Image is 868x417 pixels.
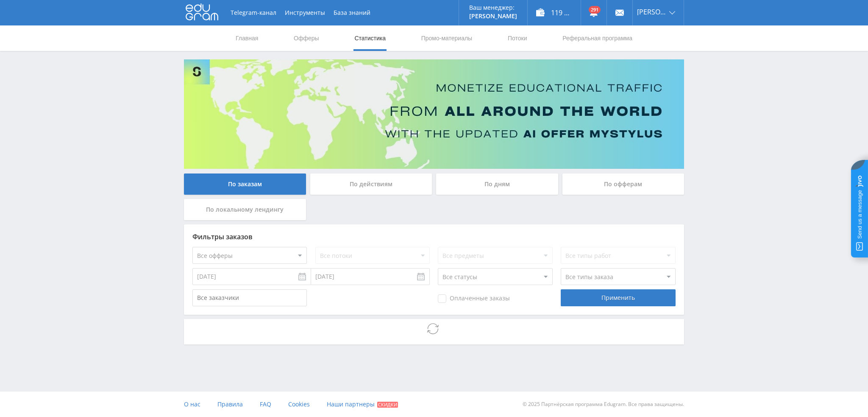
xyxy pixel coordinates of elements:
div: По заказам [184,174,306,195]
div: По офферам [562,174,684,195]
span: О нас [184,400,200,408]
span: Правила [217,400,243,408]
div: Фильтры заказов [192,233,676,241]
span: FAQ [260,400,271,408]
a: Промо-материалы [420,25,473,51]
div: По локальному лендингу [184,199,306,220]
div: Применить [561,289,675,306]
p: Ваш менеджер: [469,4,517,11]
a: Статистика [353,25,387,51]
span: Скидки [377,402,398,408]
a: Реферальная программа [562,25,633,51]
span: Cookies [288,400,310,408]
a: Правила [217,392,243,417]
a: Потоки [507,25,528,51]
div: По дням [436,174,558,195]
span: Наши партнеры [327,400,375,408]
a: Наши партнеры Скидки [327,392,398,417]
input: Все заказчики [192,289,307,306]
span: Оплаченные заказы [438,294,510,303]
a: Офферы [293,25,320,51]
a: Главная [235,25,259,51]
img: Banner [184,59,684,169]
a: Cookies [288,392,310,417]
span: [PERSON_NAME] [637,8,667,15]
p: [PERSON_NAME] [469,13,517,20]
a: FAQ [260,392,271,417]
div: По действиям [310,174,432,195]
a: О нас [184,392,200,417]
div: © 2025 Партнёрская программа Edugram. Все права защищены. [438,392,684,417]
